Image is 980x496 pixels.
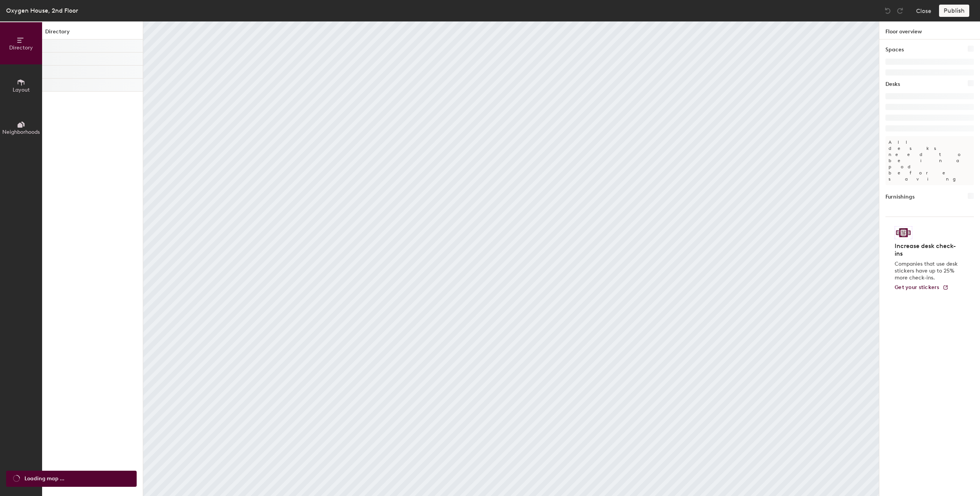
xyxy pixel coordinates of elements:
[9,44,33,51] span: Directory
[916,5,931,17] button: Close
[24,475,64,483] span: Loading map ...
[885,136,974,185] p: All desks need to be in a pod before saving
[895,261,960,281] p: Companies that use desk stickers have up to 25% more check-ins.
[6,6,78,15] div: Oxygen House, 2nd Floor
[896,7,904,15] img: Redo
[895,242,960,258] h4: Increase desk check-ins
[143,21,879,496] canvas: Map
[879,21,980,39] h1: Floor overview
[885,80,900,89] h1: Desks
[13,87,30,93] span: Layout
[895,226,912,239] img: Sticker logo
[885,193,915,201] h1: Furnishings
[895,284,939,291] span: Get your stickers
[884,7,892,15] img: Undo
[2,129,40,135] span: Neighborhoods
[895,284,949,291] a: Get your stickers
[42,28,143,39] h1: Directory
[885,46,904,54] h1: Spaces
